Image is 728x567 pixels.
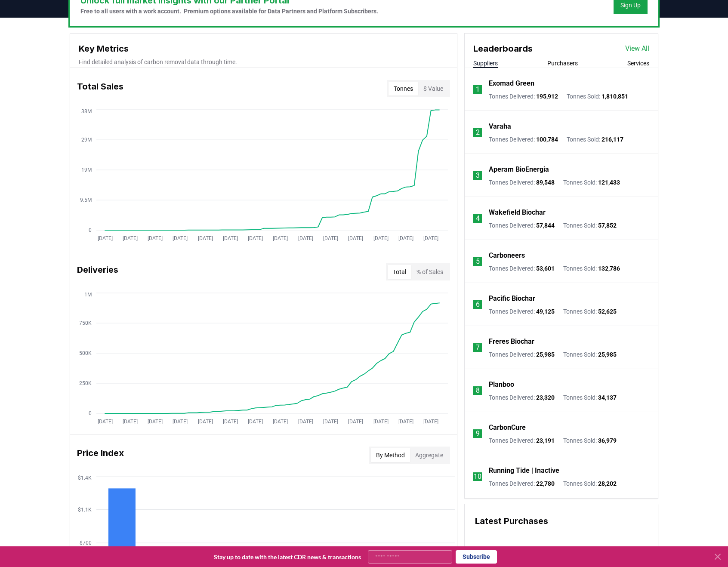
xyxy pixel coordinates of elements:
button: Aggregate [410,448,448,462]
span: 195,912 [536,93,558,100]
tspan: [DATE] [373,419,389,425]
span: 216,117 [602,136,623,143]
span: 89,548 [536,179,555,186]
p: Tonnes Sold : [563,436,617,445]
p: 1 [476,84,480,95]
p: Tonnes Delivered : [489,307,555,316]
button: Suppliers [473,59,498,68]
tspan: [DATE] [223,419,238,425]
a: Wakefield Biochar [489,207,546,218]
p: Tonnes Delivered : [489,135,558,144]
a: Planboo [489,379,514,390]
tspan: [DATE] [323,419,338,425]
button: By Method [371,448,410,462]
p: Tonnes Delivered : [489,350,555,359]
button: Total [388,265,411,279]
tspan: [DATE] [123,235,138,241]
tspan: [DATE] [198,235,213,241]
p: 7 [476,342,480,353]
p: Tonnes Sold : [563,479,617,488]
tspan: [DATE] [273,235,288,241]
a: Exomad Green [489,78,534,89]
tspan: [DATE] [373,235,389,241]
a: Varaha [606,545,628,555]
tspan: 0 [89,227,92,233]
tspan: [DATE] [123,419,138,425]
p: Find detailed analysis of carbon removal data through time. [79,58,448,66]
a: Pacific Biochar [489,293,535,304]
span: 23,320 [536,394,555,401]
p: Tonnes Sold : [563,221,617,230]
p: Tonnes Delivered : [489,479,555,488]
tspan: [DATE] [148,419,163,425]
p: Tonnes Delivered : [489,264,555,273]
tspan: 19M [81,167,92,173]
p: 8 [476,385,480,396]
p: Tonnes Delivered : [489,221,555,230]
tspan: [DATE] [273,419,288,425]
tspan: [DATE] [98,235,113,241]
a: Varaha [489,121,511,132]
div: Sign Up [620,1,641,9]
p: Tonnes Delivered : [489,92,558,101]
tspan: [DATE] [223,235,238,241]
h3: Price Index [77,447,124,464]
span: 28,202 [598,480,617,487]
p: Tonnes Sold : [563,393,617,402]
button: Purchasers [547,59,578,68]
p: Tonnes Delivered : [489,393,555,402]
tspan: [DATE] [248,235,263,241]
a: Running Tide | Inactive [489,465,559,476]
tspan: [DATE] [423,235,438,241]
p: Freres Biochar [489,336,534,347]
span: 49,125 [536,308,555,315]
tspan: [DATE] [173,419,188,425]
tspan: 1M [84,292,92,298]
h3: Key Metrics [79,42,448,55]
a: Aperam BioEnergia [489,164,549,175]
a: View All [625,43,649,54]
tspan: 29M [81,137,92,143]
p: 5 [476,256,480,267]
tspan: [DATE] [298,419,313,425]
tspan: $1.4K [78,475,92,481]
tspan: [DATE] [173,235,188,241]
p: Tonnes Sold : [567,92,628,101]
tspan: 38M [81,108,92,114]
span: 121,433 [598,179,620,186]
tspan: [DATE] [348,419,363,425]
p: Tonnes Sold : [563,264,620,273]
p: Tonnes Sold : [563,307,617,316]
span: 57,844 [536,222,555,229]
tspan: 500K [79,350,92,356]
p: 6 [476,299,480,310]
span: 57,852 [598,222,617,229]
p: Tonnes Delivered : [489,178,555,187]
tspan: 750K [79,320,92,326]
tspan: $700 [80,540,92,546]
tspan: [DATE] [323,235,338,241]
h3: Latest Purchases [475,515,648,527]
a: Not Disclosed [475,545,517,555]
p: CarbonCure [489,422,526,433]
p: 2 [476,127,480,138]
span: 36,979 [598,437,617,444]
p: Tonnes Sold : [563,350,617,359]
p: 9 [476,428,480,439]
span: 22,780 [536,480,555,487]
a: Carboneers [489,250,525,261]
tspan: [DATE] [398,419,413,425]
p: Tonnes Delivered : [489,436,555,445]
tspan: 0 [89,410,92,416]
span: 52,625 [598,308,617,315]
span: purchased 1,944 tonnes from [475,545,628,555]
tspan: 9.5M [80,197,92,203]
tspan: [DATE] [398,235,413,241]
h3: Total Sales [77,80,123,97]
tspan: 250K [79,380,92,386]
